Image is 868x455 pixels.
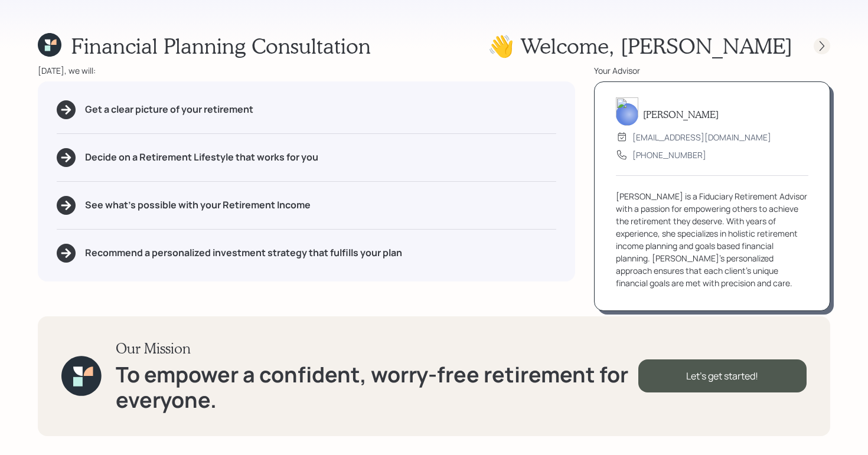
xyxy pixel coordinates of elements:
[116,362,638,413] h1: To empower a confident, worry-free retirement for everyone.
[85,247,402,258] h5: Recommend a personalized investment strategy that fulfills your plan
[594,64,830,77] div: Your Advisor
[85,199,311,211] h5: See what's possible with your Retirement Income
[71,33,371,58] h1: Financial Planning Consultation
[38,64,575,77] div: [DATE], we will:
[116,340,638,357] h3: Our Mission
[616,97,638,126] img: treva-nostdahl-headshot.png
[632,131,771,143] div: [EMAIL_ADDRESS][DOMAIN_NAME]
[643,109,719,120] h5: [PERSON_NAME]
[85,152,318,163] h5: Decide on a Retirement Lifestyle that works for you
[638,359,807,392] div: Let's get started!
[632,149,706,161] div: [PHONE_NUMBER]
[488,33,792,58] h1: 👋 Welcome , [PERSON_NAME]
[616,190,808,289] div: [PERSON_NAME] is a Fiduciary Retirement Advisor with a passion for empowering others to achieve t...
[85,104,253,115] h5: Get a clear picture of your retirement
